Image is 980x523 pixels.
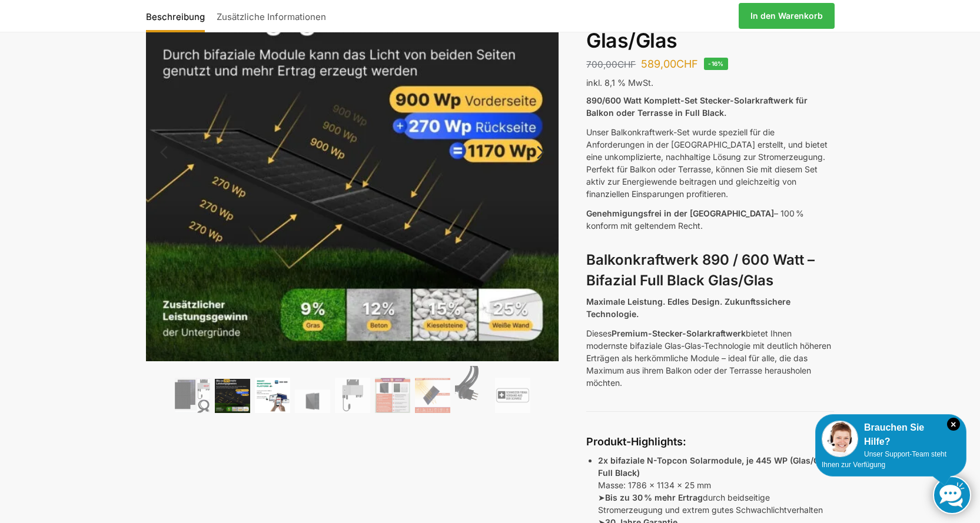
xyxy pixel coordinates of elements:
strong: Premium-Stecker-Solarkraftwerk [612,328,746,338]
strong: Bis zu 30 % mehr Ertrag [605,492,703,502]
a: Beschreibung [146,2,211,30]
img: Customer service [822,421,858,457]
strong: 890/600 Watt Komplett-Set Stecker-Solarkraftwerk für Balkon oder Terrasse in Full Black. [586,95,808,118]
bdi: 589,00 [641,58,698,70]
span: CHF [676,58,698,70]
img: Balkonkraftwerk 890/600 Watt bificial Glas/Glas – Bild 3 [255,378,290,413]
span: -16% [704,58,728,70]
i: Schließen [947,418,960,431]
p: Unser Balkonkraftwerk-Set wurde speziell für die Anforderungen in der [GEOGRAPHIC_DATA] erstellt,... [586,126,834,200]
img: Balkonkraftwerk 890/600 Watt bificial Glas/Glas – Bild 5 [335,378,370,413]
p: Dieses bietet Ihnen modernste bifaziale Glas-Glas-Technologie mit deutlich höheren Erträgen als h... [586,327,834,389]
a: Zusätzliche Informationen [211,2,332,30]
img: Balkonkraftwerk 890/600 Watt bificial Glas/Glas – Bild 9 [495,378,530,413]
bdi: 700,00 [586,59,636,70]
img: Balkonkraftwerk 890/600 Watt bificial Glas/Glas – Bild 2 [215,379,250,412]
img: Anschlusskabel-3meter_schweizer-stecker [455,366,490,413]
span: – 100 % konform mit geltendem Recht. [586,208,804,231]
span: inkl. 8,1 % MwSt. [586,78,653,88]
img: Bificial 30 % mehr Leistung [415,378,450,413]
strong: Produkt-Highlights: [586,435,686,448]
strong: 2x bifaziale N-Topcon Solarmodule, je 445 WP (Glas/Glas, Full Black) [598,455,833,478]
strong: Maximale Leistung. Edles Design. Zukunftssichere Technologie. [586,297,790,319]
img: Bificiales Hochleistungsmodul [175,378,210,413]
a: In den Warenkorb [739,3,835,29]
span: CHF [617,59,636,70]
img: Maysun [295,389,330,413]
div: Brauchen Sie Hilfe? [822,421,960,449]
strong: Balkonkraftwerk 890 / 600 Watt – Bifazial Full Black Glas/Glas [586,251,815,289]
span: Unser Support-Team steht Ihnen zur Verfügung [822,450,946,469]
span: Genehmigungsfrei in der [GEOGRAPHIC_DATA] [586,208,774,218]
img: Bificial im Vergleich zu billig Modulen [375,378,410,413]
